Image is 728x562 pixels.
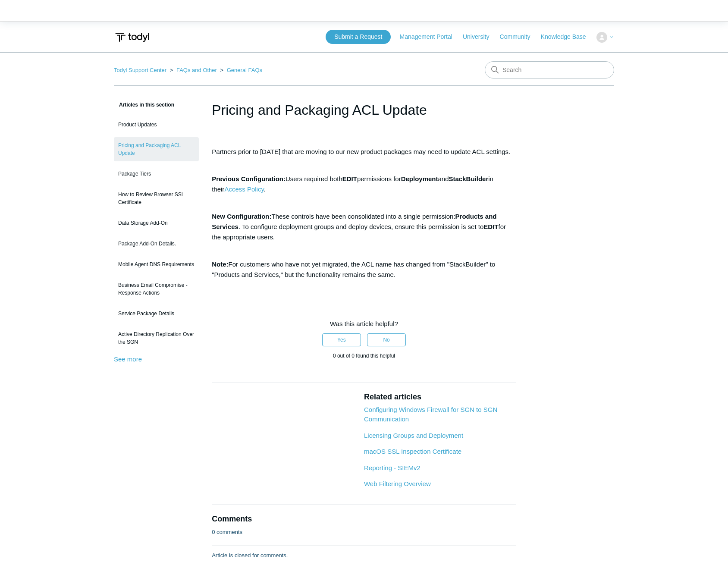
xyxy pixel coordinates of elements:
[227,67,262,73] a: General FAQs
[322,333,361,346] button: This article was helpful
[483,223,498,230] strong: EDIT
[326,30,391,44] a: Submit a Request
[212,147,516,167] p: Partners prior to [DATE] that are moving to our new product packages may need to update ACL setti...
[224,185,264,193] a: Access Policy
[463,32,498,41] a: University
[114,305,199,322] a: Service Package Details
[541,32,595,41] a: Knowledge Base
[449,175,489,182] strong: StackBuilder
[364,480,431,487] a: Web Filtering Overview
[364,406,497,423] a: Configuring Windows Firewall for SGN to SGN Communication
[114,67,168,73] li: Todyl Support Center
[176,67,217,73] a: FAQs and Other
[114,215,199,231] a: Data Storage Add-On
[114,116,199,133] a: Product Updates
[212,261,228,268] strong: Note:
[364,464,420,471] a: Reporting - SIEMv2
[500,32,539,41] a: Community
[367,333,406,346] button: This article was not helpful
[219,67,263,73] li: General FAQs
[114,326,199,350] a: Active Directory Replication Over the SGN
[212,551,288,560] p: Article is closed for comments.
[342,175,357,182] strong: EDIT
[114,256,199,273] a: Mobile Agent DNS Requirements
[212,528,242,537] p: 0 comments
[212,213,271,220] strong: New Configuration:
[114,235,199,252] a: Package Add-On Details.
[168,67,219,73] li: FAQs and Other
[330,320,398,327] span: Was this article helpful?
[114,67,166,73] a: Todyl Support Center
[333,353,395,359] span: 0 out of 0 found this helpful
[364,391,516,403] h2: Related articles
[364,448,461,455] a: macOS SSL Inspection Certificate
[212,174,516,205] p: Users required both permissions for and in their .
[114,29,151,45] img: Todyl Support Center Help Center home page
[212,175,286,182] strong: Previous Configuration:
[114,166,199,182] a: Package Tiers
[212,513,516,525] h2: Comments
[364,432,463,439] a: Licensing Groups and Deployment
[114,277,199,301] a: Business Email Compromise - Response Actions
[212,100,516,120] h1: Pricing and Packaging ACL Update
[114,355,142,363] a: See more
[400,32,461,41] a: Management Portal
[114,102,174,108] span: Articles in this section
[114,186,199,210] a: How to Review Browser SSL Certificate
[212,259,516,280] p: For customers who have not yet migrated, the ACL name has changed from "StackBuilder" to "Product...
[485,61,614,78] input: Search
[401,175,438,182] strong: Deployment
[114,137,199,161] a: Pricing and Packaging ACL Update
[212,211,516,253] p: These controls have been consolidated into a single permission: . To configure deployment groups ...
